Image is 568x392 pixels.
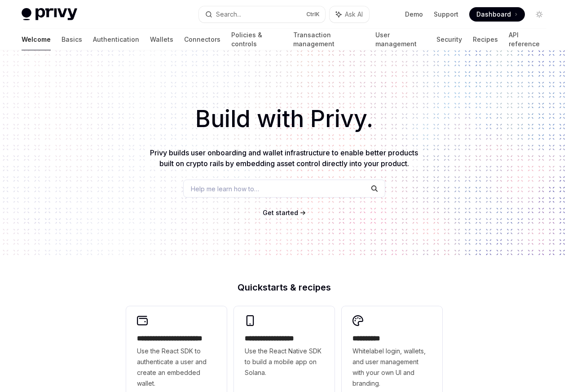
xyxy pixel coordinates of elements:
a: Security [436,29,462,50]
button: Ask AI [330,6,369,22]
a: Demo [405,10,423,19]
a: Support [434,10,458,19]
a: Transaction management [293,29,364,50]
a: Basics [62,29,82,50]
span: Dashboard [476,10,511,19]
a: Recipes [473,29,498,50]
a: Welcome [22,29,51,50]
h1: Build with Privy. [14,101,554,137]
button: Search...CtrlK [199,6,325,22]
a: API reference [509,29,546,50]
span: Ctrl K [306,11,320,18]
div: Search... [216,9,241,20]
a: Get started [263,208,298,217]
a: Policies & controls [231,29,282,50]
span: Ask AI [345,10,363,19]
img: light logo [22,8,77,21]
span: Privy builds user onboarding and wallet infrastructure to enable better products built on crypto ... [150,148,418,168]
a: Wallets [150,29,173,50]
a: User management [375,29,426,50]
h2: Quickstarts & recipes [126,283,442,292]
span: Use the React SDK to authenticate a user and create an embedded wallet. [137,346,216,389]
span: Use the React Native SDK to build a mobile app on Solana. [245,346,324,378]
span: Help me learn how to… [191,184,259,194]
a: Authentication [93,29,139,50]
span: Get started [263,209,298,216]
span: Whitelabel login, wallets, and user management with your own UI and branding. [352,346,432,389]
a: Dashboard [469,7,525,22]
button: Toggle dark mode [532,7,546,22]
a: Connectors [184,29,220,50]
